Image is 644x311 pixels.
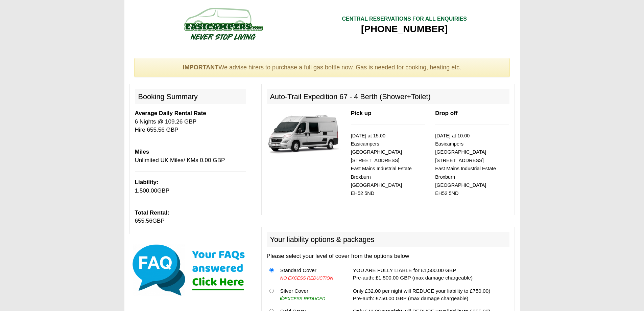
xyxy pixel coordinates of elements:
[135,109,246,134] p: 6 Nights @ 109.26 GBP Hire 655.56 GBP
[159,5,287,42] img: campers-checkout-logo.png
[350,264,509,285] td: YOU ARE FULLY LIABLE for £1,500.00 GBP Pre-auth: £1,500.00 GBP (max damage chargeable)
[435,110,457,116] b: Drop off
[135,178,246,195] p: GBP
[350,284,509,305] td: Only £32.00 per night will REDUCE your liability to £750.00) Pre-auth: £750.00 GBP (max damage ch...
[278,264,342,285] td: Standard Cover
[267,109,341,157] img: 337.jpg
[134,58,510,77] div: We advise hirers to purchase a full gas bottle now. Gas is needed for cooking, heating etc.
[135,179,159,185] b: Liability:
[135,209,169,216] b: Total Rental:
[183,64,219,71] strong: IMPORTANT
[342,23,467,35] div: [PHONE_NUMBER]
[129,243,251,297] img: Click here for our most common FAQs
[351,133,412,196] small: [DATE] at 15.00 Easicampers [GEOGRAPHIC_DATA] [STREET_ADDRESS] East Mains Industrial Estate Broxb...
[267,89,509,104] h2: Auto-Trail Expedition 67 - 4 Berth (Shower+Toilet)
[135,110,206,116] b: Average Daily Rental Rate
[342,15,467,23] div: CENTRAL RESERVATIONS FOR ALL ENQUIRIES
[135,149,149,155] b: Miles
[135,187,158,194] span: 1,500.00
[267,232,509,247] h2: Your liability options & packages
[135,209,246,225] p: GBP
[280,275,333,281] i: NO EXCESS REDUCTION
[278,284,342,305] td: Silver Cover
[135,89,246,104] h2: Booking Summary
[351,110,372,116] b: Pick up
[435,133,496,196] small: [DATE] at 10.00 Easicampers [GEOGRAPHIC_DATA] [STREET_ADDRESS] East Mains Industrial Estate Broxb...
[135,148,246,164] p: Unlimited UK Miles/ KMs 0.00 GBP
[267,252,509,260] p: Please select your level of cover from the options below
[280,296,326,301] i: EXCESS REDUCED
[135,218,152,224] span: 655.56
